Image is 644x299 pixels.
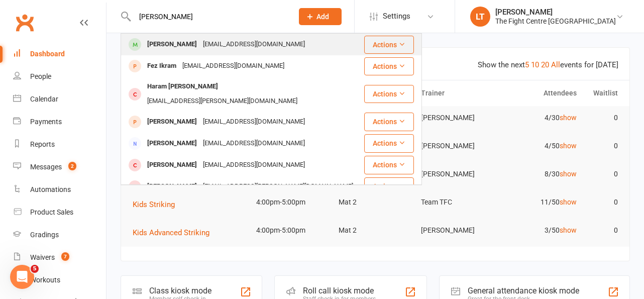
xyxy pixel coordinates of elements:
[416,190,499,214] td: Team TFC
[30,208,73,216] div: Product Sales
[133,200,175,209] span: Kids Striking
[364,156,414,174] button: Actions
[334,190,416,214] td: Mat 2
[31,265,39,273] span: 5
[364,134,414,152] button: Actions
[581,219,622,242] td: 0
[12,10,37,35] a: Clubworx
[13,133,106,156] a: Reports
[13,65,106,88] a: People
[416,219,499,242] td: [PERSON_NAME]
[499,190,581,214] td: 11/50
[581,80,622,106] th: Waitlist
[13,269,106,291] a: Workouts
[560,170,577,178] a: show
[144,59,179,73] div: Fez Ikram
[560,142,577,150] a: show
[560,226,577,234] a: show
[416,106,499,130] td: [PERSON_NAME]
[299,8,342,25] button: Add
[200,115,308,129] div: [EMAIL_ADDRESS][DOMAIN_NAME]
[416,80,499,106] th: Trainer
[132,10,286,24] input: Search...
[30,118,62,126] div: Payments
[144,158,200,172] div: [PERSON_NAME]
[541,60,549,69] a: 20
[30,72,51,80] div: People
[61,252,69,261] span: 7
[30,231,59,239] div: Gradings
[200,37,308,52] div: [EMAIL_ADDRESS][DOMAIN_NAME]
[13,246,106,269] a: Waivers 7
[144,37,200,52] div: [PERSON_NAME]
[334,219,416,242] td: Mat 2
[468,286,579,295] div: General attendance kiosk mode
[179,59,287,73] div: [EMAIL_ADDRESS][DOMAIN_NAME]
[531,60,539,69] a: 10
[13,111,106,133] a: Payments
[133,198,182,211] button: Kids Striking
[499,80,581,106] th: Attendees
[10,265,34,289] iframe: Intercom live chat
[13,224,106,246] a: Gradings
[133,227,217,239] button: Kids Advanced Striking
[499,106,581,130] td: 4/30
[581,162,622,186] td: 0
[416,134,499,158] td: [PERSON_NAME]
[560,198,577,206] a: show
[499,219,581,242] td: 3/50
[144,94,300,109] div: [EMAIL_ADDRESS][PERSON_NAME][DOMAIN_NAME]
[30,253,55,261] div: Waivers
[13,178,106,201] a: Automations
[200,158,308,172] div: [EMAIL_ADDRESS][DOMAIN_NAME]
[144,179,200,194] div: [PERSON_NAME]
[30,276,60,284] div: Workouts
[13,88,106,111] a: Calendar
[416,162,499,186] td: [PERSON_NAME]
[13,201,106,224] a: Product Sales
[364,36,414,54] button: Actions
[149,286,211,295] div: Class kiosk mode
[551,60,560,69] a: All
[252,190,334,214] td: 4:00pm-5:00pm
[30,140,55,148] div: Reports
[30,95,58,103] div: Calendar
[364,113,414,131] button: Actions
[525,60,529,69] a: 5
[30,185,71,193] div: Automations
[252,219,334,242] td: 4:00pm-5:00pm
[383,5,410,28] span: Settings
[316,13,329,21] span: Add
[499,134,581,158] td: 4/50
[144,79,221,94] div: Haram [PERSON_NAME]
[133,228,209,237] span: Kids Advanced Striking
[581,106,622,130] td: 0
[30,50,65,58] div: Dashboard
[560,114,577,122] a: show
[200,136,308,151] div: [EMAIL_ADDRESS][DOMAIN_NAME]
[581,190,622,214] td: 0
[13,156,106,178] a: Messages 2
[200,179,356,194] div: [EMAIL_ADDRESS][PERSON_NAME][DOMAIN_NAME]
[499,162,581,186] td: 8/30
[478,59,618,71] div: Show the next events for [DATE]
[144,115,200,129] div: [PERSON_NAME]
[470,7,490,27] div: LT
[495,17,616,26] div: The Fight Centre [GEOGRAPHIC_DATA]
[581,134,622,158] td: 0
[495,8,616,17] div: [PERSON_NAME]
[68,162,76,170] span: 2
[13,43,106,65] a: Dashboard
[303,286,376,295] div: Roll call kiosk mode
[30,163,62,171] div: Messages
[144,136,200,151] div: [PERSON_NAME]
[364,177,414,195] button: Actions
[364,57,414,75] button: Actions
[364,85,414,103] button: Actions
